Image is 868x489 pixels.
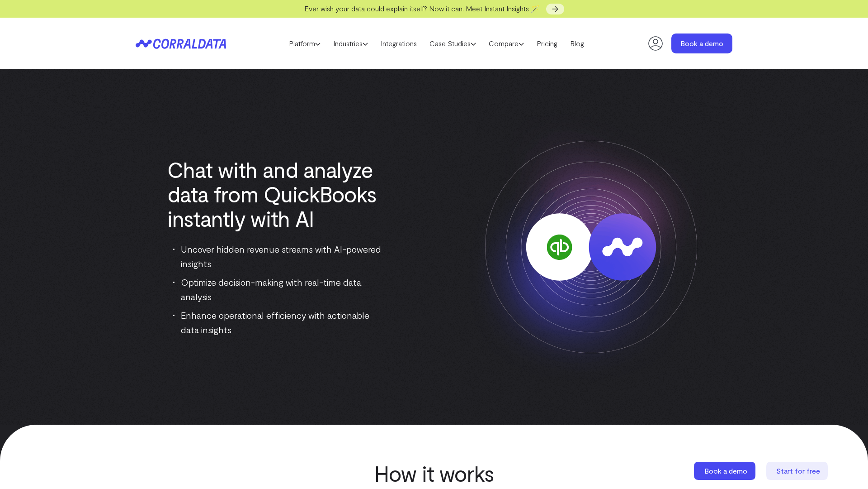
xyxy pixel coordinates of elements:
[776,466,820,475] span: Start for free
[283,37,327,50] a: Platform
[766,462,830,480] a: Start for free
[423,37,482,50] a: Case Studies
[482,37,530,50] a: Compare
[167,157,387,230] h1: Chat with and analyze data from QuickBooks instantly with AI
[173,308,387,337] li: Enhance operational efficiency with actionable data insights
[530,37,564,50] a: Pricing
[173,275,387,304] li: Optimize decision-making with real-time data analysis
[671,34,732,53] a: Book a demo
[304,4,540,13] span: Ever wish your data could explain itself? Now it can. Meet Instant Insights 🪄
[327,37,374,50] a: Industries
[694,462,757,480] a: Book a demo
[278,461,590,485] h2: How it works
[704,466,747,475] span: Book a demo
[564,37,590,50] a: Blog
[173,242,387,271] li: Uncover hidden revenue streams with AI-powered insights
[374,37,423,50] a: Integrations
